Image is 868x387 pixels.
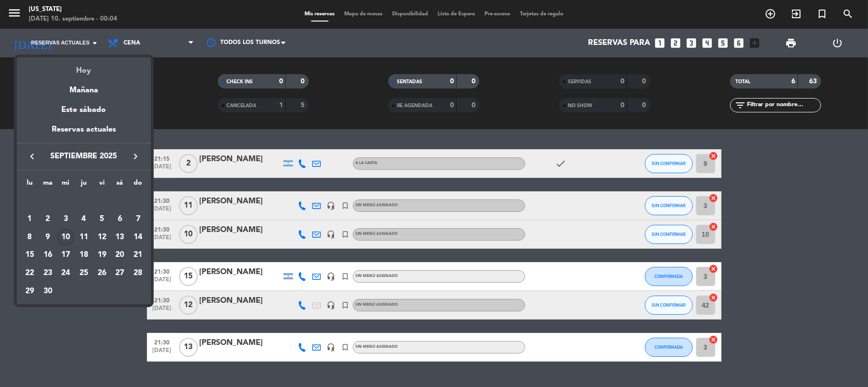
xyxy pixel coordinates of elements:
div: 27 [112,265,128,281]
div: 30 [40,283,56,299]
th: viernes [93,177,111,192]
td: 9 de septiembre de 2025 [39,228,57,246]
th: jueves [75,177,93,192]
div: 24 [57,265,74,281]
div: Hoy [17,57,151,77]
td: 21 de septiembre de 2025 [129,246,147,264]
td: 29 de septiembre de 2025 [21,282,39,300]
div: 26 [94,265,110,281]
button: keyboard_arrow_left [23,150,41,163]
div: 6 [112,211,128,227]
div: 23 [40,265,56,281]
td: 14 de septiembre de 2025 [129,228,147,246]
div: 28 [130,265,146,281]
div: 19 [94,247,110,263]
td: 18 de septiembre de 2025 [75,246,93,264]
span: septiembre 2025 [41,150,127,163]
div: 2 [40,211,56,227]
i: keyboard_arrow_right [130,151,141,162]
td: 10 de septiembre de 2025 [56,228,75,246]
td: 19 de septiembre de 2025 [93,246,111,264]
td: 20 de septiembre de 2025 [111,246,129,264]
div: 22 [22,265,38,281]
div: 10 [57,229,74,245]
td: 16 de septiembre de 2025 [39,246,57,264]
div: 7 [130,211,146,227]
div: 13 [112,229,128,245]
i: keyboard_arrow_left [26,151,38,162]
div: 21 [130,247,146,263]
div: Este sábado [17,97,151,123]
td: 12 de septiembre de 2025 [93,228,111,246]
th: lunes [21,177,39,192]
div: 15 [22,247,38,263]
td: 17 de septiembre de 2025 [56,246,75,264]
div: Mañana [17,77,151,97]
div: 11 [76,229,92,245]
td: 26 de septiembre de 2025 [93,264,111,282]
th: martes [39,177,57,192]
th: sábado [111,177,129,192]
div: 1 [22,211,38,227]
td: SEP. [21,192,147,210]
td: 11 de septiembre de 2025 [75,228,93,246]
div: 4 [76,211,92,227]
td: 28 de septiembre de 2025 [129,264,147,282]
td: 24 de septiembre de 2025 [56,264,75,282]
td: 13 de septiembre de 2025 [111,228,129,246]
th: domingo [129,177,147,192]
td: 27 de septiembre de 2025 [111,264,129,282]
td: 30 de septiembre de 2025 [39,282,57,300]
td: 8 de septiembre de 2025 [21,228,39,246]
div: 3 [57,211,74,227]
td: 6 de septiembre de 2025 [111,210,129,228]
td: 7 de septiembre de 2025 [129,210,147,228]
div: 16 [40,247,56,263]
button: keyboard_arrow_right [127,150,144,163]
div: 12 [94,229,110,245]
div: 17 [57,247,74,263]
td: 2 de septiembre de 2025 [39,210,57,228]
div: 9 [40,229,56,245]
td: 22 de septiembre de 2025 [21,264,39,282]
div: Reservas actuales [17,123,151,143]
div: 14 [130,229,146,245]
td: 3 de septiembre de 2025 [56,210,75,228]
th: miércoles [56,177,75,192]
td: 15 de septiembre de 2025 [21,246,39,264]
td: 23 de septiembre de 2025 [39,264,57,282]
div: 20 [112,247,128,263]
td: 5 de septiembre de 2025 [93,210,111,228]
td: 25 de septiembre de 2025 [75,264,93,282]
div: 29 [22,283,38,299]
td: 1 de septiembre de 2025 [21,210,39,228]
div: 25 [76,265,92,281]
div: 8 [22,229,38,245]
div: 5 [94,211,110,227]
div: 18 [76,247,92,263]
td: 4 de septiembre de 2025 [75,210,93,228]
